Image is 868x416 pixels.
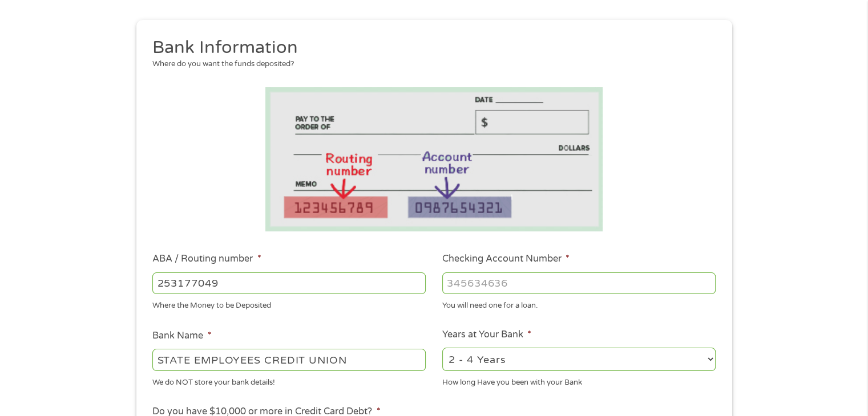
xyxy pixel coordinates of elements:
[152,330,211,342] label: Bank Name
[442,373,716,388] div: How long Have you been with your Bank
[265,87,603,231] img: Routing number location
[152,253,261,265] label: ABA / Routing number
[152,272,426,294] input: 263177916
[442,272,716,294] input: 345634636
[442,329,531,341] label: Years at Your Bank
[152,296,426,312] div: Where the Money to be Deposited
[442,253,570,265] label: Checking Account Number
[152,373,426,388] div: We do NOT store your bank details!
[152,59,707,70] div: Where do you want the funds deposited?
[152,36,707,59] h2: Bank Information
[442,296,716,312] div: You will need one for a loan.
